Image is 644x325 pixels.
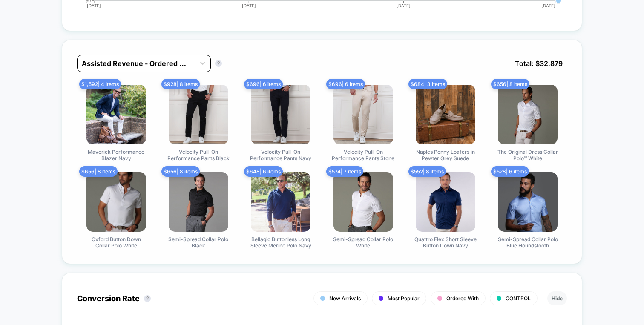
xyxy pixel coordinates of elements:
span: $ 696 | 6 items [244,79,283,89]
span: $ 656 | 8 items [161,166,200,177]
span: $ 574 | 7 items [326,166,363,177]
img: Quattro Flex Short Sleeve Button Down Navy [416,172,475,232]
span: Semi-Spread Collar Polo Blue Houndstooth [496,236,560,249]
img: The Original Dress Collar Polo™ White [498,85,558,144]
img: Maverick Performance Blazer Navy [86,85,146,144]
span: Semi-Spread Collar Polo Black [167,236,230,249]
span: $ 528 | 6 items [491,166,529,177]
span: Most Popular [388,295,420,302]
span: $ 1,592 | 4 items [79,79,121,89]
span: Quattro Flex Short Sleeve Button Down Navy [414,236,477,249]
span: Velocity Pull-On Performance Pants Black [167,149,230,161]
img: Velocity Pull-On Performance Pants Navy [251,85,310,144]
span: Bellagio Buttonless Long Sleeve Merino Polo Navy [249,236,313,249]
span: Ordered With [446,295,479,302]
span: $ 648 | 6 items [244,166,283,177]
img: Naples Penny Loafers in Pewter Grey Suede [416,85,475,144]
tspan: [DATE] [541,3,555,8]
span: $ 552 | 8 items [408,166,446,177]
img: Semi-Spread Collar Polo White [333,172,393,232]
img: Semi-Spread Collar Polo Black [169,172,228,232]
span: Naples Penny Loafers in Pewter Grey Suede [414,149,477,161]
span: Oxford Button Down Collar Polo White [84,236,148,249]
span: Maverick Performance Blazer Navy [84,149,148,161]
span: $ 656 | 8 items [491,79,529,89]
span: Total: $ 32,879 [511,55,567,72]
tspan: [DATE] [242,3,256,8]
button: ? [144,295,151,302]
span: $ 684 | 3 items [408,79,447,89]
span: $ 656 | 8 items [79,166,118,177]
img: Bellagio Buttonless Long Sleeve Merino Polo Navy [251,172,310,232]
span: Velocity Pull-On Performance Pants Navy [249,149,313,161]
span: Velocity Pull-On Performance Pants Stone [331,149,395,161]
button: ? [215,60,222,67]
span: CONTROL [506,295,531,302]
img: Semi-Spread Collar Polo Blue Houndstooth [498,172,558,232]
tspan: [DATE] [397,3,411,8]
img: Velocity Pull-On Performance Pants Black [169,85,228,144]
img: Oxford Button Down Collar Polo White [86,172,146,232]
img: Velocity Pull-On Performance Pants Stone [333,85,393,144]
span: $ 696 | 6 items [326,79,365,89]
span: Semi-Spread Collar Polo White [331,236,395,249]
button: Hide [547,291,567,305]
span: The Original Dress Collar Polo™ White [496,149,560,161]
tspan: [DATE] [87,3,101,8]
span: New Arrivals [329,295,361,302]
span: $ 928 | 8 items [161,79,200,89]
